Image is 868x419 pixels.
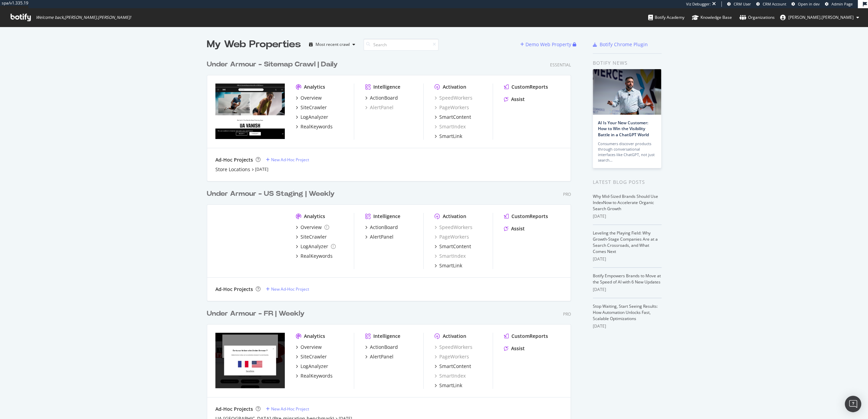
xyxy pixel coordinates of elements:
div: SmartIndex [435,372,466,379]
a: SmartLink [435,133,462,140]
a: Botify Empowers Brands to Move at the Speed of AI with 6 New Updates [593,273,661,285]
div: Most recent crawl [316,42,350,47]
div: Assist [511,225,525,232]
div: SmartContent [439,363,471,370]
a: Open in dev [791,1,820,7]
a: Assist [504,345,525,352]
a: SmartIndex [435,123,466,130]
a: SpeedWorkers [435,224,472,231]
div: Under Armour - FR | Weekly [207,309,305,319]
a: AlertPanel [365,353,393,360]
div: Analytics [304,213,325,220]
button: Demo Web Property [520,39,573,50]
div: RealKeywords [301,372,333,379]
div: Demo Web Property [525,41,571,48]
a: Admin Page [825,1,853,7]
img: AI Is Your New Customer: How to Win the Visibility Battle in a ChatGPT World [593,69,661,115]
a: RealKeywords [296,123,333,130]
a: SpeedWorkers [435,94,472,101]
div: SmartLink [439,262,462,269]
span: ryan.flanagan [788,14,854,20]
div: [DATE] [593,287,662,293]
div: Essential [550,62,571,68]
a: CustomReports [504,213,548,220]
div: Activation [443,84,466,90]
div: Activation [443,333,466,340]
div: PageWorkers [435,233,469,240]
a: Overview [296,94,322,101]
a: AlertPanel [365,233,393,240]
div: [DATE] [593,323,662,329]
a: SmartLink [435,262,462,269]
a: ActionBoard [365,344,398,351]
a: SpeedWorkers [435,344,472,351]
a: RealKeywords [296,253,333,259]
a: SmartContent [435,243,471,250]
div: CustomReports [511,333,548,340]
div: Intelligence [373,84,400,90]
div: New Ad-Hoc Project [271,406,309,412]
div: LogAnalyzer [301,243,328,250]
div: SmartLink [439,382,462,389]
a: Botify Chrome Plugin [593,41,648,48]
div: SmartContent [439,114,471,120]
div: Pro [563,311,571,317]
div: Ad-Hoc Projects [215,406,253,412]
div: New Ad-Hoc Project [271,157,309,163]
a: Under Armour - Sitemap Crawl | Daily [207,60,340,69]
a: New Ad-Hoc Project [266,286,309,292]
a: Demo Web Property [520,41,573,47]
a: ActionBoard [365,94,398,101]
div: ActionBoard [370,224,398,231]
a: Under Armour - US Staging | Weekly [207,189,337,199]
a: SmartContent [435,363,471,370]
img: underarmoursitemapcrawl.com [215,84,285,139]
div: Overview [301,224,322,231]
a: SiteCrawler [296,104,327,111]
div: LogAnalyzer [301,114,328,120]
div: AlertPanel [370,353,393,360]
a: Under Armour - FR | Weekly [207,309,307,319]
div: Intelligence [373,333,400,340]
div: SiteCrawler [301,104,327,111]
button: Most recent crawl [306,39,358,50]
a: Store Locations [215,166,250,173]
div: Overview [301,94,322,101]
a: SiteCrawler [296,353,327,360]
a: Overview [296,224,329,231]
a: Knowledge Base [692,8,732,27]
input: Search [363,39,439,51]
span: Welcome back, [PERSON_NAME].[PERSON_NAME] ! [36,15,131,20]
div: Latest Blog Posts [593,178,662,186]
div: Under Armour - US Staging | Weekly [207,189,335,199]
div: Assist [511,345,525,352]
a: SiteCrawler [296,233,327,240]
div: AlertPanel [365,104,393,111]
div: Knowledge Base [692,14,732,21]
span: Open in dev [798,1,820,7]
a: New Ad-Hoc Project [266,157,309,163]
a: Assist [504,225,525,232]
button: [PERSON_NAME].[PERSON_NAME] [775,12,865,23]
div: ActionBoard [370,344,398,351]
div: Pro [563,191,571,197]
a: Botify Academy [648,8,684,27]
div: Intelligence [373,213,400,220]
div: LogAnalyzer [301,363,328,370]
a: Why Mid-Sized Brands Should Use IndexNow to Accelerate Organic Search Growth [593,193,658,212]
div: Botify Chrome Plugin [600,41,648,48]
img: www.underarmour.com.mx/es-mx [215,213,285,268]
a: AI Is Your New Customer: How to Win the Visibility Battle in a ChatGPT World [598,120,649,137]
a: SmartLink [435,382,462,389]
div: SiteCrawler [301,233,327,240]
div: CustomReports [511,84,548,90]
a: PageWorkers [435,104,469,111]
div: Open Intercom Messenger [845,396,861,412]
span: CRM Account [763,1,786,7]
div: [DATE] [593,213,662,219]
